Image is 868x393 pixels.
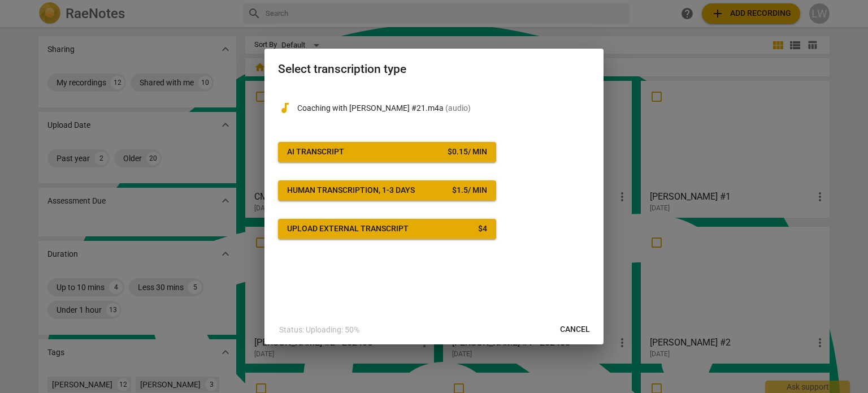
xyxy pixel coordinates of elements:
p: Coaching with Jamie #21.m4a(audio) [297,102,590,114]
button: Human transcription, 1-3 days$1.5/ min [278,180,496,201]
div: Human transcription, 1-3 days [287,185,415,196]
span: ( audio ) [445,103,471,113]
span: audiotrack [278,101,292,115]
button: Cancel [551,319,599,340]
span: Cancel [560,324,590,335]
div: AI Transcript [287,146,344,158]
div: $ 0.15 / min [448,146,487,158]
p: Status: Uploading: 50% [279,324,359,336]
button: Upload external transcript$4 [278,219,496,239]
div: Upload external transcript [287,223,409,235]
div: $ 1.5 / min [452,185,487,196]
div: $ 4 [478,223,487,235]
button: AI Transcript$0.15/ min [278,142,496,162]
h2: Select transcription type [278,62,590,76]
